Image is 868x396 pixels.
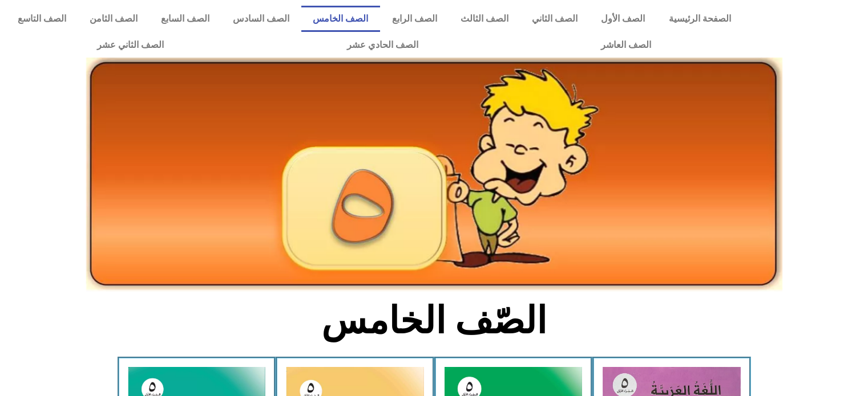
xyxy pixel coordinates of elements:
[510,32,742,58] a: الصف العاشر
[245,299,623,343] h2: الصّف الخامس
[6,32,255,58] a: الصف الثاني عشر
[449,6,520,32] a: الصف الثالث
[6,6,78,32] a: الصف التاسع
[380,6,449,32] a: الصف الرابع
[590,6,657,32] a: الصف الأول
[78,6,149,32] a: الصف الثامن
[657,6,742,32] a: الصفحة الرئيسية
[520,6,589,32] a: الصف الثاني
[255,32,509,58] a: الصف الحادي عشر
[221,6,301,32] a: الصف السادس
[149,6,221,32] a: الصف السابع
[301,6,380,32] a: الصف الخامس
